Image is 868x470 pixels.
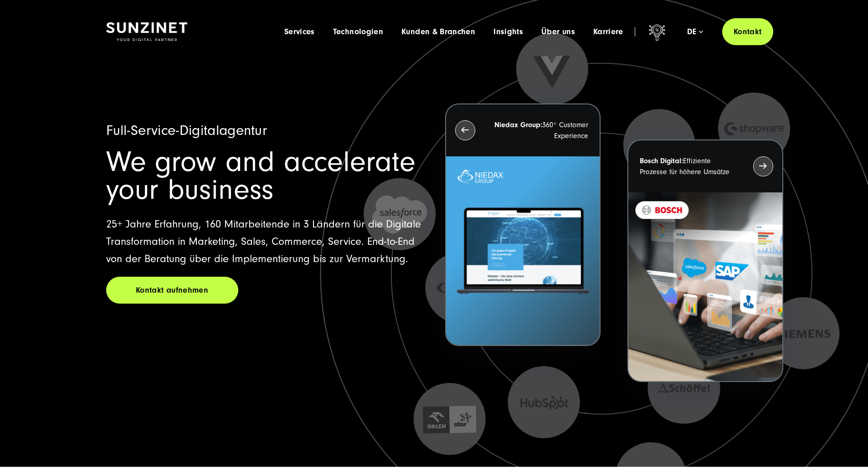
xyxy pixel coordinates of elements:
a: Services [284,27,315,36]
a: Karriere [593,27,623,36]
a: Insights [493,27,523,36]
button: Niedax Group:360° Customer Experience Letztes Projekt von Niedax. Ein Laptop auf dem die Niedax W... [445,103,601,346]
p: 25+ Jahre Erfahrung, 160 Mitarbeitende in 3 Ländern für die Digitale Transformation in Marketing,... [106,216,423,268]
a: Kontakt aufnehmen [106,277,238,304]
strong: Niedax Group: [494,121,542,129]
p: 360° Customer Experience [492,119,588,141]
span: We grow and accelerate your business [106,145,416,206]
a: Technologien [333,27,383,36]
a: Über uns [541,27,575,36]
p: Effiziente Prozesse für höhere Umsätze [640,155,736,177]
img: BOSCH - Kundeprojekt - Digital Transformation Agentur SUNZINET [628,192,782,382]
a: Kontakt [722,18,773,45]
div: de [687,27,703,36]
button: Bosch Digital:Effiziente Prozesse für höhere Umsätze BOSCH - Kundeprojekt - Digital Transformatio... [627,139,783,382]
strong: Bosch Digital: [640,157,683,165]
img: Letztes Projekt von Niedax. Ein Laptop auf dem die Niedax Website geöffnet ist, auf blauem Hinter... [446,156,600,346]
img: SUNZINET Full Service Digital Agentur [106,22,187,41]
a: Kunden & Branchen [401,27,475,36]
span: Full-Service-Digitalagentur [106,122,267,139]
